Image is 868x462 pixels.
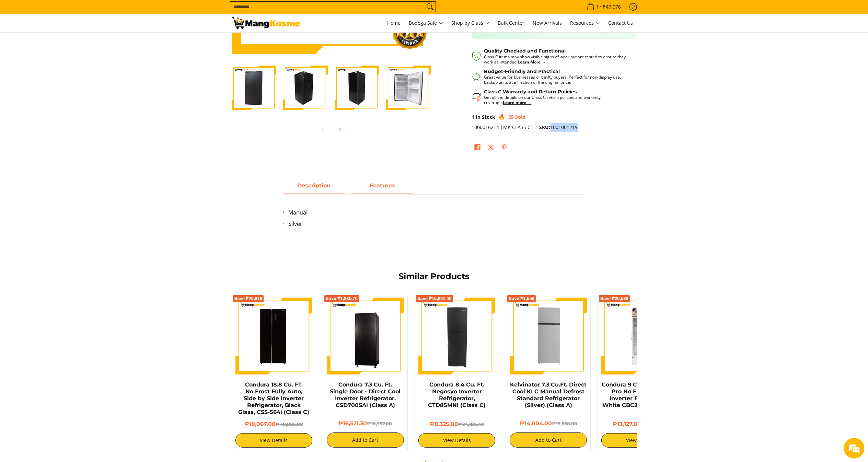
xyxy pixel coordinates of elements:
[425,2,436,12] button: Search
[484,95,630,105] p: Get all the details on our Class C return policies and warranty coverage.
[533,20,562,26] span: New Arrivals
[498,20,525,26] span: Bulk Center
[232,17,300,29] img: Condura 5.1 Cu. Ft. Single Door Manual Ref (Class C) l Mang Kosme
[510,420,587,427] h6: ₱14,004.00
[595,4,600,9] span: 1
[486,142,496,154] a: Post on X
[3,187,131,211] textarea: Type your message and hit 'Enter'
[601,298,679,375] img: Condura 9 Cu. Ft. Negosyo Pro No Frost Chiller Inverter Refrigerator, White CBC283Ri (Class C)
[283,194,585,236] div: Description 1
[418,298,496,375] img: Condura 8.4 Cu. Ft. Negosyo Inverter Refrigerator, CTD85MNI (Class C)
[367,421,392,427] del: ₱18,357.00
[40,86,95,156] span: We're online!
[428,382,486,409] a: Condura 8.4 Cu. Ft. Negosyo Inverter Refrigerator, CTD85MNI (Class C)
[113,3,129,20] div: Minimize live chat window
[335,66,379,110] img: Condura 5.1 Cu.Ft. Single Door, Manual Refrigerator, Silver CSD53MN (Class C)-3
[235,433,313,448] a: View Details
[283,181,345,194] a: Description
[503,100,532,105] a: Learn more →
[418,433,496,448] a: View Details
[473,142,482,154] a: Share on Facebook
[418,421,496,428] h6: ₱8,325.00
[327,299,404,374] img: Condura 7.3 Cu. Ft. Single Door - Direct Cool Inverter Refrigerator, CSD700SAi (Class A)
[510,432,587,448] button: Add to Cart
[326,297,358,301] span: Save ₱1,835.70
[276,422,303,427] del: ₱48,885.00
[387,20,401,26] span: Home
[370,182,395,189] strong: Features
[235,421,313,428] h6: ₱19,067.00
[458,422,484,427] del: ₱24,186.40
[570,19,600,27] span: Resources
[495,14,528,32] a: Bulk Center
[352,181,414,194] a: Description 1
[484,74,630,85] p: Great value for businesses or thrifty buyers. Perfect for non-display use, backup units at a frac...
[406,14,447,32] a: Bodega Sale
[516,114,526,120] span: Sold
[552,421,577,427] del: ₱15,560.00
[484,68,560,74] strong: Budget-Friendly and Practical
[567,14,604,32] a: Resources
[605,14,637,32] a: Contact Us
[585,3,623,11] span: •
[409,19,443,27] span: Bodega Sale
[386,66,431,110] img: Condura 5.1 Cu.Ft. Single Door, Manual Refrigerator, Silver CSD53MN (Class C)-4
[600,297,628,301] span: Save ₱20,538
[232,66,276,110] img: Condura 5.1 Cu.Ft. Single Door, Manual Refrigerator, Silver CSD53MN (Class C)-1
[602,382,678,409] a: Condura 9 Cu. Ft. Negosyo Pro No Frost Chiller Inverter Refrigerator, White CBC283Ri (Class C)
[283,271,585,281] h2: Similar Products
[601,421,679,428] h6: ₱13,127.00
[332,122,347,137] button: Next
[289,208,585,220] li: Manual
[510,298,587,375] img: Kelvinator 7.3 Cu.Ft. Direct Cool KLC Manual Defrost Standard Refrigerator (Silver) (Class A)
[327,432,404,448] button: Add to Cart
[234,297,263,301] span: Save ₱29,818
[327,420,404,427] h6: ₱16,521.30
[417,297,452,301] span: Save ₱15,861.40
[540,124,551,130] span: SKU:
[283,66,328,110] img: Condura 5.1 Cu.Ft. Single Door, Manual Refrigerator, Silver CSD53MN (Class C)-2
[484,54,630,65] p: Class C items may show visible signs of wear but are tested to ensure they work as intended.
[36,38,115,47] div: Chat with us now
[307,14,637,32] nav: Main Menu
[518,59,546,65] a: Learn More →
[484,89,577,95] strong: Class C Warranty and Return Policies
[472,114,475,120] span: 1
[540,124,578,130] span: 1001001219
[499,142,509,154] a: Pin on Pinterest
[476,114,496,120] span: In Stock
[510,382,587,409] a: Kelvinator 7.3 Cu.Ft. Direct Cool KLC Manual Defrost Standard Refrigerator (Silver) (Class A)
[452,19,490,27] span: Shop by Class
[472,124,531,130] span: 1000016214 |MK CLASS C
[384,14,404,32] a: Home
[283,181,345,194] span: Description
[601,433,679,448] a: View Details
[238,382,309,416] a: Condura 18.8 Cu. FT. No Frost Fully Auto, Side by Side Inverter Refrigerator, Black Glass, CSS-56...
[509,297,534,301] span: Save ₱1,556
[289,220,585,231] li: Silver
[235,298,313,375] img: Condura 18.8 Cu. FT. No Frost Fully Auto, Side by Side Inverter Refrigerator, Black Glass, CSS-56...
[484,48,566,54] strong: Quality Checked and Functional
[330,382,401,409] a: Condura 7.3 Cu. Ft. Single Door - Direct Cool Inverter Refrigerator, CSD700SAi (Class A)
[602,4,622,9] span: ₱47,076
[609,20,633,26] span: Contact Us
[509,114,514,120] span: 55
[530,14,566,32] a: New Arrivals
[448,14,493,32] a: Shop by Class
